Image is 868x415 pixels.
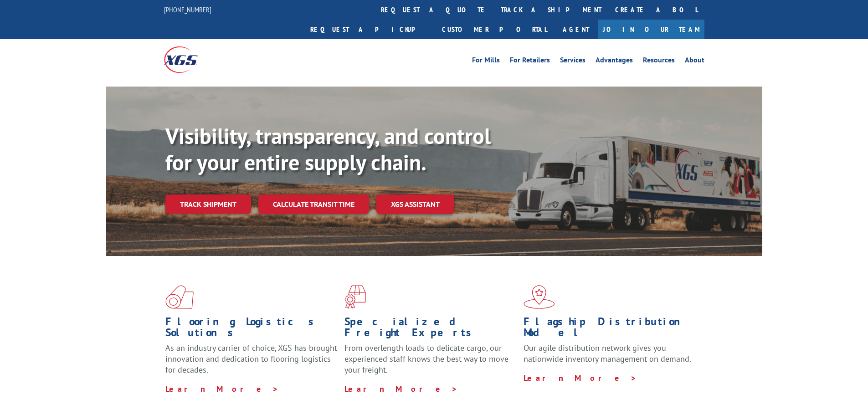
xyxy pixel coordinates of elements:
a: Join Our Team [598,20,704,39]
a: Calculate transit time [258,195,369,214]
img: xgs-icon-total-supply-chain-intelligence-red [165,285,194,309]
img: xgs-icon-flagship-distribution-model-red [524,285,555,309]
span: As an industry carrier of choice, XGS has brought innovation and dedication to flooring logistics... [165,343,337,375]
b: Visibility, transparency, and control for your entire supply chain. [165,122,491,176]
a: Customer Portal [435,20,554,39]
a: Resources [643,56,675,67]
a: For Mills [472,56,500,67]
a: About [685,56,704,67]
h1: Specialized Freight Experts [344,316,517,343]
a: Agent [554,20,598,39]
h1: Flooring Logistics Solutions [165,316,338,343]
a: [PHONE_NUMBER] [164,5,211,14]
a: Services [560,56,586,67]
a: Advantages [596,56,633,67]
a: For Retailers [510,56,550,67]
img: xgs-icon-focused-on-flooring-red [344,285,366,309]
a: Track shipment [165,195,251,214]
a: Learn More > [524,373,637,383]
a: Learn More > [165,384,279,394]
p: From overlength loads to delicate cargo, our experienced staff knows the best way to move your fr... [344,343,517,383]
a: Request a pickup [303,20,435,39]
span: Our agile distribution network gives you nationwide inventory management on demand. [524,343,691,364]
a: XGS ASSISTANT [376,195,454,214]
a: Learn More > [344,384,458,394]
h1: Flagship Distribution Model [524,316,696,343]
